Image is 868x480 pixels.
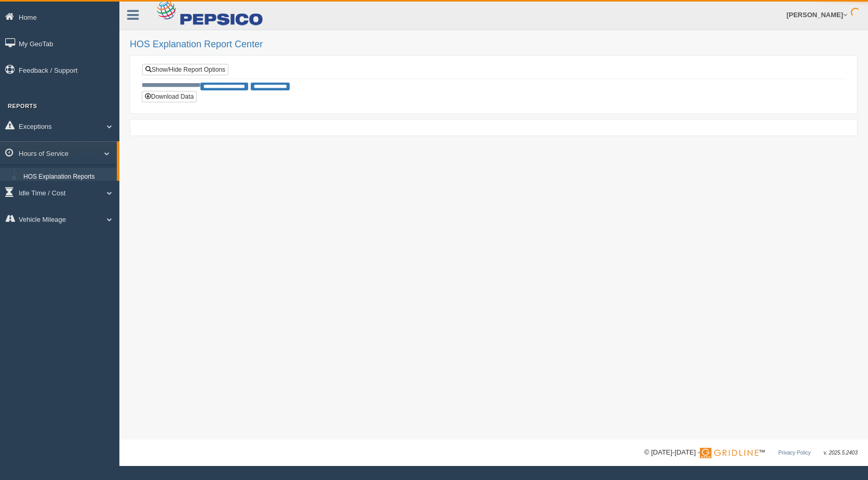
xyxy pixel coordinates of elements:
[19,168,117,186] a: HOS Explanation Reports
[130,39,858,50] h2: HOS Explanation Report Center
[142,64,228,75] a: Show/Hide Report Options
[142,91,197,102] button: Download Data
[700,448,758,458] img: Gridline
[824,450,858,456] span: v. 2025.5.2403
[778,450,810,456] a: Privacy Policy
[644,447,858,458] div: © [DATE]-[DATE] - ™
